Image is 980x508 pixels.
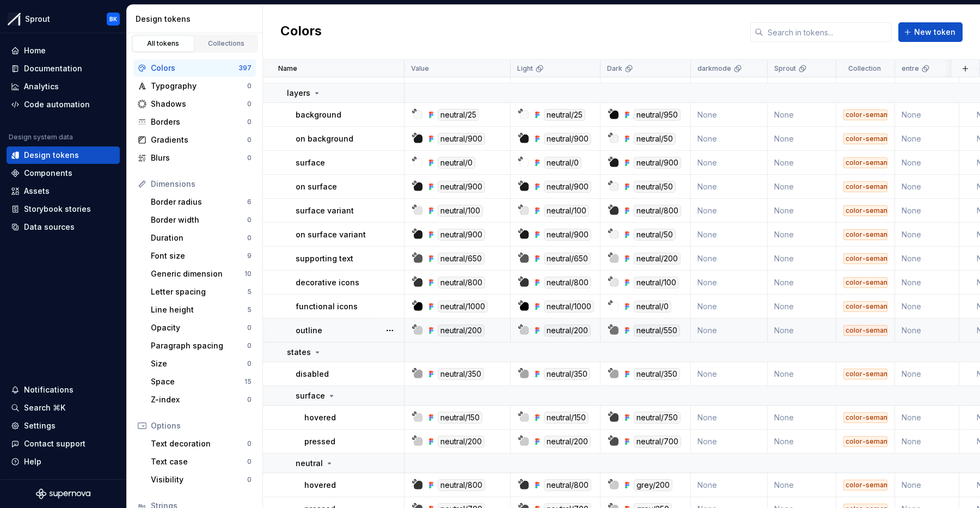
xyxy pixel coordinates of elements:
div: neutral/900 [544,133,591,145]
a: Z-index0 [146,391,256,408]
td: None [691,473,768,497]
div: 0 [247,359,252,368]
div: 0 [247,439,252,448]
div: color-semantic [843,436,887,447]
td: None [895,319,959,342]
td: None [691,199,768,223]
td: None [691,406,768,430]
p: on surface [296,181,337,192]
div: 0 [247,341,252,350]
div: 0 [247,136,252,144]
p: layers [287,88,310,99]
a: Analytics [7,78,120,95]
td: None [768,362,836,386]
div: 0 [247,395,252,404]
div: 10 [244,270,252,278]
div: neutral/950 [634,109,681,121]
div: Dimensions [151,179,252,189]
div: 5 [247,305,252,314]
div: neutral/0 [634,301,671,313]
a: Border width0 [146,211,256,229]
div: Size [151,358,247,369]
div: Paragraph spacing [151,340,247,351]
div: 0 [247,475,252,484]
p: decorative icons [296,277,359,288]
div: 5 [247,287,252,296]
div: Storybook stories [24,204,91,215]
td: None [895,430,959,454]
td: None [768,199,836,223]
a: Colors397 [133,59,256,77]
div: neutral/1000 [438,301,488,313]
td: None [768,127,836,151]
div: Design tokens [136,14,258,25]
td: None [768,473,836,497]
div: neutral/50 [634,133,676,145]
div: color-semantic [843,157,887,168]
td: None [895,247,959,271]
div: 0 [247,118,252,126]
div: neutral/25 [544,109,585,121]
div: neutral/900 [438,133,485,145]
div: Border radius [151,197,247,207]
div: Data sources [24,222,75,232]
div: 0 [247,323,252,332]
a: Home [7,42,120,59]
div: Contact support [24,438,85,449]
td: None [768,175,836,199]
svg: Supernova Logo [36,488,90,499]
div: All tokens [136,39,191,48]
p: states [287,347,311,358]
td: None [691,271,768,295]
td: None [768,103,836,127]
h2: Colors [280,22,322,42]
div: color-semantic [843,412,887,423]
div: 15 [244,377,252,386]
div: Gradients [151,134,247,145]
div: neutral/900 [544,181,591,193]
div: neutral/100 [438,205,483,217]
td: None [895,406,959,430]
td: None [768,319,836,342]
div: Text decoration [151,438,247,449]
div: Duration [151,232,247,243]
div: Generic dimension [151,268,244,279]
div: Colors [151,63,238,74]
td: None [895,175,959,199]
div: color-semantic [843,369,887,380]
a: Size0 [146,355,256,372]
p: surface [296,390,325,401]
div: neutral/350 [438,368,484,380]
a: Blurs0 [133,149,256,167]
td: None [895,362,959,386]
button: Help [7,453,120,470]
img: b6c2a6ff-03c2-4811-897b-2ef07e5e0e51.png [8,13,21,26]
a: Typography0 [133,77,256,95]
div: neutral/0 [544,157,581,169]
div: neutral/900 [634,157,681,169]
div: Typography [151,81,247,91]
div: 9 [247,252,252,260]
p: Sprout [774,64,796,73]
a: Documentation [7,60,120,77]
p: surface [296,157,325,168]
a: Assets [7,182,120,200]
a: Borders0 [133,113,256,131]
p: background [296,109,341,120]
div: color-semantic [843,253,887,264]
div: Help [24,456,41,467]
a: Storybook stories [7,200,120,218]
div: neutral/150 [544,412,589,424]
div: neutral/350 [634,368,680,380]
button: Contact support [7,435,120,452]
div: BK [109,15,117,23]
div: Components [24,168,72,179]
p: entre [902,64,919,73]
div: Letter spacing [151,286,247,297]
div: color-semantic [843,229,887,240]
td: None [691,175,768,199]
div: Border width [151,215,247,225]
button: SproutBK [2,7,124,30]
a: Space15 [146,373,256,390]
